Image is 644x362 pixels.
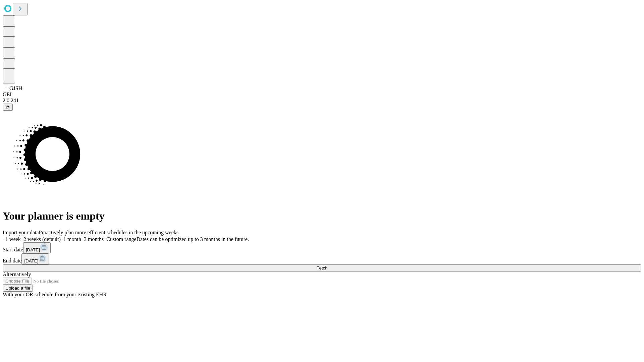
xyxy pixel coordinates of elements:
span: 1 week [5,236,21,242]
button: @ [3,104,13,111]
span: 1 month [63,236,81,242]
div: GEI [3,92,641,98]
button: Upload a file [3,285,33,292]
button: Fetch [3,264,641,271]
span: Custom range [106,236,136,242]
span: Dates can be optimized up to 3 months in the future. [137,236,249,242]
span: GJSH [9,85,22,91]
span: [DATE] [26,247,40,252]
span: [DATE] [24,258,38,263]
span: With your OR schedule from your existing EHR [3,292,107,297]
span: Proactively plan more efficient schedules in the upcoming weeks. [39,230,180,235]
span: @ [5,105,10,110]
div: Start date [3,242,641,253]
h1: Your planner is empty [3,210,641,222]
span: Alternatively [3,271,31,277]
button: [DATE] [21,253,49,264]
span: Fetch [316,265,327,270]
div: End date [3,253,641,264]
span: Import your data [3,230,39,235]
span: 3 months [84,236,104,242]
button: [DATE] [23,242,51,253]
div: 2.0.241 [3,98,641,104]
span: 2 weeks (default) [23,236,61,242]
